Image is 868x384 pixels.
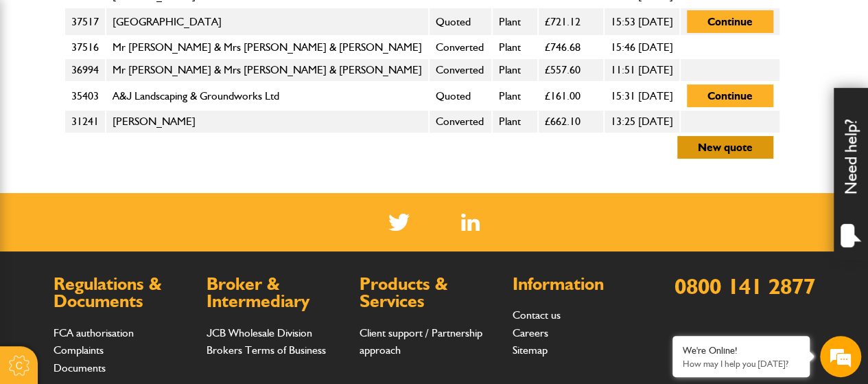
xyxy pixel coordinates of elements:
td: Mr [PERSON_NAME] & Mrs [PERSON_NAME] & [PERSON_NAME] [106,58,429,82]
a: Brokers Terms of Business [207,343,326,357]
img: Linked In [461,214,480,231]
td: Mr [PERSON_NAME] & Mrs [PERSON_NAME] & [PERSON_NAME] [106,36,429,59]
h2: Broker & Intermediary [207,275,346,310]
td: 35403 [64,82,106,110]
div: Need help? [834,88,868,260]
img: Twitter [388,214,410,231]
a: Documents [54,361,106,374]
td: 15:46 [DATE] [604,36,680,59]
td: Quoted [429,82,492,110]
h2: Regulations & Documents [54,275,193,310]
td: Plant [492,8,538,36]
td: Plant [492,110,538,133]
td: 11:51 [DATE] [604,58,680,82]
a: 0800 141 2877 [675,273,815,300]
td: 13:25 [DATE] [604,110,680,133]
td: 36994 [64,58,106,82]
a: FCA authorisation [54,326,134,339]
a: Complaints [54,343,104,357]
td: Converted [429,36,492,59]
div: We're Online! [683,345,799,357]
h2: Information [513,275,652,293]
a: LinkedIn [461,214,480,231]
a: Sitemap [513,343,548,357]
td: Quoted [429,8,492,36]
button: Continue [687,10,773,33]
td: Plant [492,36,538,59]
td: Converted [429,58,492,82]
a: JCB Wholesale Division [207,326,312,339]
td: 37516 [64,36,106,59]
button: New quote [677,136,773,159]
a: Contact us [513,308,561,321]
a: Careers [513,326,548,339]
td: £662.10 [538,110,604,133]
p: How may I help you today? [683,359,799,369]
td: 15:31 [DATE] [604,82,680,110]
td: Converted [429,110,492,133]
td: 31241 [64,110,106,133]
td: 15:53 [DATE] [604,8,680,36]
h2: Products & Services [360,275,499,310]
td: Plant [492,82,538,110]
td: A&J Landscaping & Groundworks Ltd [106,82,429,110]
td: £557.60 [538,58,604,82]
td: 37517 [64,8,106,36]
td: [GEOGRAPHIC_DATA] [106,8,429,36]
a: Client support / Partnership approach [360,326,482,357]
td: £746.68 [538,36,604,59]
td: Plant [492,58,538,82]
button: Continue [687,84,773,107]
td: [PERSON_NAME] [106,110,429,133]
td: £721.12 [538,8,604,36]
td: £161.00 [538,82,604,110]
